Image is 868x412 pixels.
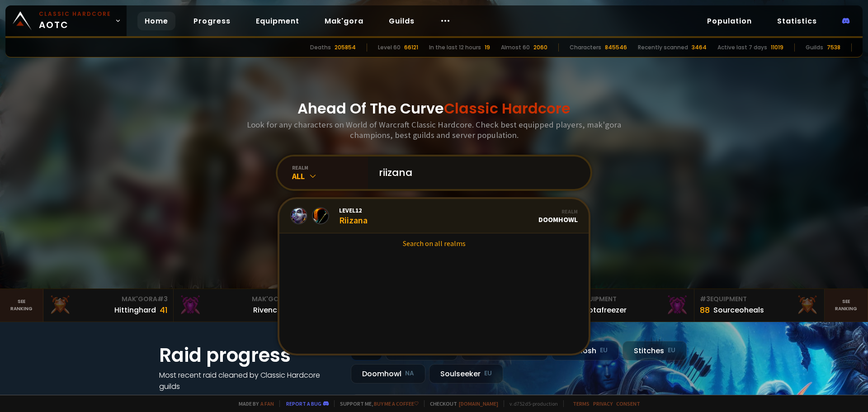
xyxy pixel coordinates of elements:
input: Search a character... [373,156,580,189]
a: a fan [260,400,274,407]
div: Equipment [570,294,689,304]
div: 66121 [404,43,418,52]
small: NA [405,369,414,378]
span: Classic Hardcore [444,98,571,118]
div: Stitches [623,341,687,360]
small: EU [484,369,492,378]
a: Progress [186,12,238,30]
span: # 3 [700,294,710,303]
div: Doomhowl [538,208,578,224]
a: Population [700,12,759,30]
small: EU [600,346,608,355]
span: Support me, [334,400,419,407]
span: Level 12 [339,206,368,214]
a: [DOMAIN_NAME] [459,400,498,407]
div: All [292,171,368,181]
a: Terms [573,400,590,407]
a: Buy me a coffee [374,400,419,407]
div: Doomhowl [351,364,425,384]
span: Made by [233,400,274,407]
a: Mak'gora [317,12,371,30]
div: 205854 [335,43,356,52]
div: Realm [538,208,578,215]
small: Classic Hardcore [39,10,111,18]
div: 2060 [533,43,547,52]
a: Consent [616,400,640,407]
div: 7538 [827,43,840,52]
a: Guilds [382,12,422,30]
a: Seeranking [825,289,868,322]
h3: Look for any characters on World of Warcraft Classic Hardcore. Check best equipped players, mak'g... [243,119,625,140]
div: realm [292,164,368,171]
div: Sourceoheals [713,304,764,316]
a: #3Equipment88Sourceoheals [694,289,825,322]
span: v. d752d5 - production [504,400,558,407]
a: Search on all realms [279,233,589,253]
a: Mak'Gora#3Hittinghard41 [43,289,174,322]
div: Deaths [310,43,331,52]
a: #2Equipment88Notafreezer [564,289,694,322]
small: EU [668,346,675,355]
div: Riizana [339,206,368,226]
h1: Ahead Of The Curve [297,98,571,119]
div: Rivench [253,304,282,316]
a: Mak'Gora#2Rivench100 [174,289,304,322]
div: Recently scanned [638,43,688,52]
div: 19 [485,43,490,52]
div: Soulseeker [429,364,503,384]
div: Mak'Gora [49,294,168,304]
div: Active last 7 days [717,43,767,52]
div: Level 60 [378,43,401,52]
div: Equipment [700,294,819,304]
a: Privacy [593,400,613,407]
span: # 3 [157,294,168,303]
div: Hittinghard [114,304,156,316]
a: Home [137,12,175,30]
span: Checkout [424,400,498,407]
div: Characters [570,43,601,52]
div: Guilds [806,43,823,52]
a: Report a bug [286,400,321,407]
div: In the last 12 hours [429,43,481,52]
div: Almost 60 [501,43,530,52]
a: See all progress [159,393,218,403]
div: Notafreezer [583,304,627,316]
div: 11019 [771,43,783,52]
h1: Raid progress [159,341,340,369]
div: 88 [700,304,710,316]
h4: Most recent raid cleaned by Classic Hardcore guilds [159,369,340,392]
a: Equipment [249,12,307,30]
div: 3464 [692,43,707,52]
div: Nek'Rosh [552,341,619,360]
a: Statistics [770,12,824,30]
div: Mak'Gora [179,294,298,304]
a: Level12RiizanaRealmDoomhowl [279,199,589,233]
div: 845546 [605,43,627,52]
span: AOTC [39,10,111,32]
div: 41 [160,304,168,316]
a: Classic HardcoreAOTC [5,5,127,36]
